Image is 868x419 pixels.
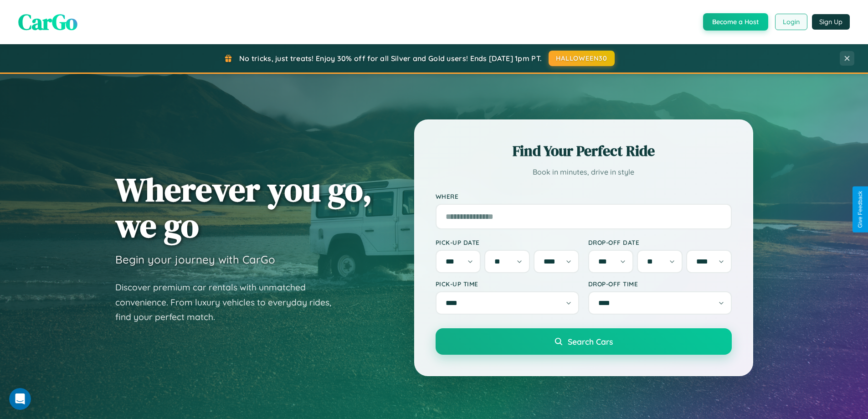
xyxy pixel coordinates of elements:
[857,191,863,228] div: Give Feedback
[549,51,615,66] button: HALLOWEEN30
[115,171,372,243] h1: Wherever you go, we go
[436,192,732,200] label: Where
[812,14,850,30] button: Sign Up
[588,280,732,288] label: Drop-off Time
[436,238,579,246] label: Pick-up Date
[436,166,732,179] p: Book in minutes, drive in style
[18,7,77,37] span: CarGo
[115,280,343,325] p: Discover premium car rentals with unmatched convenience. From luxury vehicles to everyday rides, ...
[115,253,275,266] h3: Begin your journey with CarGo
[436,141,732,161] h2: Find Your Perfect Ride
[703,13,768,31] button: Become a Host
[9,388,31,410] iframe: Intercom live chat
[436,328,732,355] button: Search Cars
[239,54,542,63] span: No tricks, just treats! Enjoy 30% off for all Silver and Gold users! Ends [DATE] 1pm PT.
[775,14,807,30] button: Login
[588,238,732,246] label: Drop-off Date
[436,280,579,288] label: Pick-up Time
[568,336,613,347] span: Search Cars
